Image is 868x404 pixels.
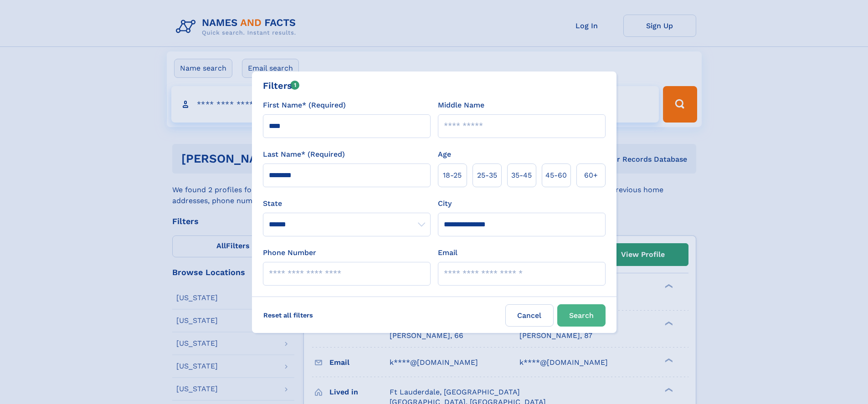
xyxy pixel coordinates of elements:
[505,304,554,327] label: Cancel
[257,304,319,326] label: Reset all filters
[584,170,598,181] span: 60+
[477,170,497,181] span: 25‑35
[263,149,345,160] label: Last Name* (Required)
[263,247,316,258] label: Phone Number
[511,170,532,181] span: 35‑45
[263,198,431,209] label: State
[438,149,451,160] label: Age
[263,79,300,92] div: Filters
[443,170,462,181] span: 18‑25
[545,170,567,181] span: 45‑60
[263,100,346,111] label: First Name* (Required)
[438,100,484,111] label: Middle Name
[438,247,457,258] label: Email
[557,304,606,327] button: Search
[438,198,452,209] label: City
